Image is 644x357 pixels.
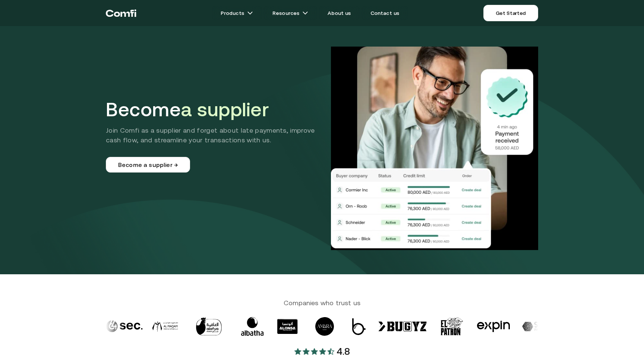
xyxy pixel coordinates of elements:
[106,98,324,121] h1: Become
[277,317,298,336] img: logo-5
[239,317,265,336] img: logo-4
[310,317,340,336] img: logo-6
[263,6,317,20] a: Resourcesarrow icons
[302,10,308,16] img: arrow icons
[106,126,324,145] p: Join Comfi as a supplier and forget about late payments, improve cash flow, and streamline your t...
[351,318,366,335] img: logo-7
[152,317,178,336] img: logo-2
[362,6,408,20] a: Contact us
[477,317,510,336] img: logo-10
[319,6,360,20] a: About us
[331,47,538,250] img: Supplier Hero Image
[181,98,269,120] span: a supplier
[439,317,465,336] img: logo-9
[190,317,227,336] img: logo-3
[106,298,538,308] span: Companies who trust us
[483,5,538,21] a: Get Started
[378,317,427,336] img: logo-8
[106,317,143,336] img: logo-1
[247,10,253,16] img: arrow icons
[106,2,136,24] a: Return to the top of the Comfi home page
[212,6,262,20] a: Productsarrow icons
[106,157,190,173] a: Become a supplier →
